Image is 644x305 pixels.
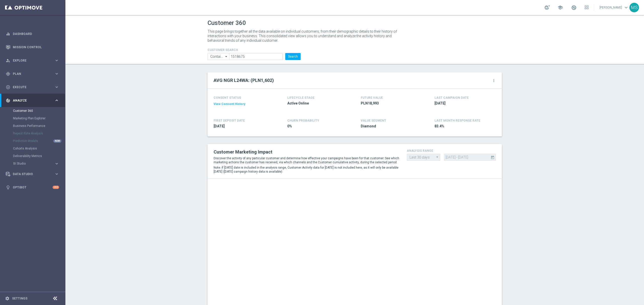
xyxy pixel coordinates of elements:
[623,5,629,10] span: keyboard_arrow_down
[361,101,420,106] span: PLN18,993
[54,71,59,76] i: keyboard_arrow_right
[6,98,10,103] i: track_changes
[13,86,54,89] span: Execute
[13,154,52,158] a: Deliverability Metrics
[5,296,10,301] i: settings
[6,98,54,103] div: Analyze
[13,40,59,54] a: Mission Control
[214,166,399,174] p: Note: if [DATE] date is included in the analysis range, Customer Activity data for [DATE] is not ...
[6,85,10,89] i: play_circle_outline
[6,72,54,76] div: Plan
[407,149,496,152] h4: analysis range
[13,145,65,152] div: Cohorts Analysis
[208,19,502,27] h1: Customer 360
[13,124,52,128] a: Business Performance
[6,172,54,176] div: Data Studio
[214,96,272,99] h4: CONSENT STATUS
[13,115,65,122] div: Marketing Plan Explorer
[224,53,229,60] i: arrow_drop_down
[54,58,59,63] i: keyboard_arrow_right
[6,58,10,63] i: person_search
[6,185,10,190] i: lightbulb
[13,162,54,165] div: BI Studio
[13,107,65,115] div: Customer 360
[6,185,59,189] button: lightbulb Optibot +10
[287,119,319,122] span: CHURN PROBABILITY
[229,53,283,60] input: Enter CID, Email, name or phone
[6,72,10,76] i: gps_fixed
[285,53,301,60] button: Search
[492,79,496,83] i: more_vert
[208,48,301,52] h4: CUSTOMER SEARCH
[434,96,469,99] h4: LAST CAMPAIGN DATE
[214,119,245,122] h4: FIRST DEPOSIT DATE
[6,85,59,89] button: play_circle_outline Execute keyboard_arrow_right
[434,119,480,122] span: LAST MONTH RESPONSE RATE
[287,124,346,129] span: 0%
[434,101,493,106] span: 2025-10-09
[361,119,386,122] h4: VALUE SEGMENT
[6,40,59,54] div: Mission Control
[6,27,59,40] div: Dashboard
[54,98,59,103] i: keyboard_arrow_right
[13,162,59,166] button: BI Studio keyboard_arrow_right
[6,85,54,89] div: Execute
[6,181,59,194] div: Optibot
[13,160,65,167] div: BI Studio
[361,96,383,99] h4: FUTURE VALUE
[434,124,493,129] span: 83.4%
[13,116,52,120] a: Marketing Plan Explorer
[13,146,52,150] a: Cohorts Analysis
[13,130,65,137] div: Repeat Rate Analysis
[6,45,59,49] button: Mission Control
[13,137,65,145] div: Predictive Models
[13,181,53,194] a: Optibot
[6,172,59,176] button: Data Studio keyboard_arrow_right
[208,53,229,60] input: Contains
[53,139,61,143] div: NEW
[599,4,629,11] a: [PERSON_NAME]keyboard_arrow_down
[287,96,314,99] h4: LIFECYCLE STAGE
[6,32,10,36] i: equalizer
[214,77,274,83] h2: AVG NGR L24WA: (PLN1,602)
[6,98,59,103] button: track_changes Analyze keyboard_arrow_right
[12,297,27,300] a: Settings
[13,162,49,165] span: BI Studio
[214,124,272,129] span: 2019-03-29
[6,72,59,76] button: gps_fixed Plan keyboard_arrow_right
[54,85,59,89] i: keyboard_arrow_right
[13,99,54,102] span: Analyze
[435,154,440,160] i: arrow_drop_down
[13,72,54,75] span: Plan
[13,27,59,40] a: Dashboard
[629,3,639,12] div: MS
[6,58,54,63] div: Explore
[13,173,54,176] span: Data Studio
[214,156,399,164] p: Discover the activity of any particular customer and determine how effective your campaigns have ...
[54,172,59,176] i: keyboard_arrow_right
[13,109,52,113] a: Customer 360
[13,59,54,62] span: Explore
[287,101,346,106] span: Active Online
[6,59,59,63] button: person_search Explore keyboard_arrow_right
[6,32,59,36] button: equalizer Dashboard
[214,149,399,155] h2: Customer Marketing Impact
[361,124,420,129] span: Diamond
[13,152,65,160] div: Deliverability Metrics
[214,102,245,106] button: View Consent History
[13,122,65,130] div: Business Performance
[54,161,59,166] i: keyboard_arrow_right
[208,29,401,43] p: This page brings together all the data available on individual customers, from their demographic ...
[557,5,563,10] span: school
[53,186,59,189] div: +10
